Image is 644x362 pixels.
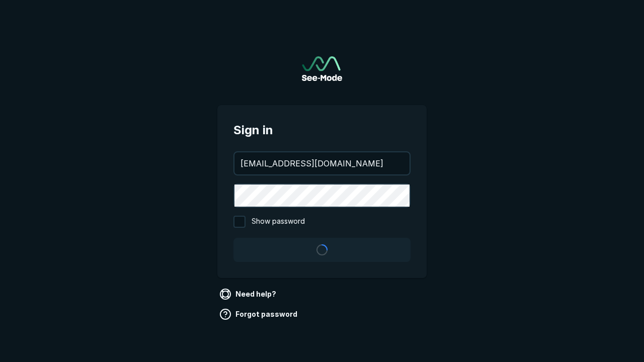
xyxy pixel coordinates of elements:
input: your@email.com [234,152,410,174]
span: Sign in [233,121,411,139]
img: See-Mode Logo [302,56,342,81]
a: Go to sign in [302,56,342,81]
a: Need help? [217,286,280,302]
span: Show password [252,216,305,228]
a: Forgot password [217,306,301,322]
